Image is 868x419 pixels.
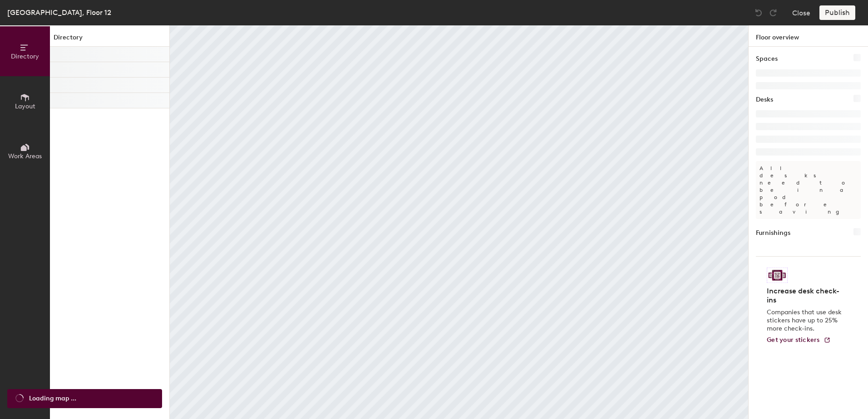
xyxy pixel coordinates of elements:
[769,8,778,17] img: Redo
[756,228,790,238] h1: Furnishings
[754,8,763,17] img: Undo
[756,95,773,105] h1: Desks
[15,102,35,110] span: Layout
[767,336,831,344] a: Get your stickers
[749,25,868,47] h1: Floor overview
[29,394,76,404] span: Loading map ...
[8,152,42,160] span: Work Areas
[7,7,111,18] div: [GEOGRAPHIC_DATA], Floor 12
[767,336,820,344] span: Get your stickers
[767,268,788,283] img: Sticker logo
[11,53,39,60] span: Directory
[50,33,169,47] h1: Directory
[792,5,810,20] button: Close
[170,25,748,419] canvas: Map
[756,161,861,219] p: All desks need to be in a pod before saving
[767,287,844,305] h4: Increase desk check-ins
[756,54,778,64] h1: Spaces
[767,308,844,333] p: Companies that use desk stickers have up to 25% more check-ins.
